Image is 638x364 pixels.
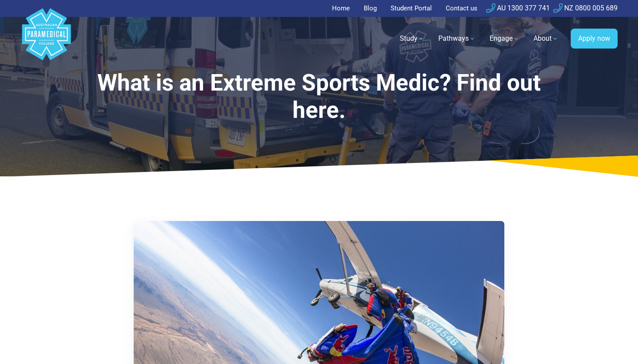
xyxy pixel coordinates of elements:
a: Study [395,26,430,51]
a: Engage [484,26,525,51]
a: Apply now [571,29,618,49]
a: About [528,26,564,51]
h1: What is an Extreme Sports Medic? Find out here. [95,69,543,124]
a: AU 1300 377 741 [486,4,550,12]
a: NZ 0800 005 689 [553,4,618,12]
a: Australian Paramedical College [20,17,72,61]
a: Pathways [433,26,481,51]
